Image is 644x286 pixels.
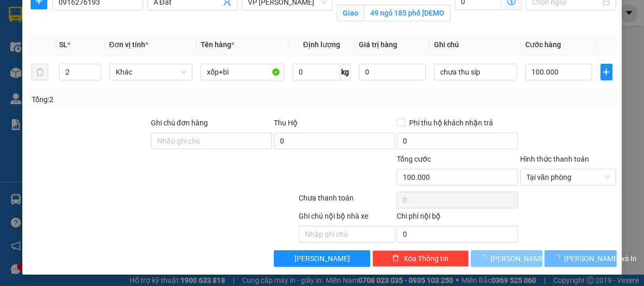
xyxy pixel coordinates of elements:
span: loading [479,254,491,262]
span: Giao [337,5,364,21]
label: Ghi chú đơn hàng [151,119,208,127]
div: Tổng: 2 [32,94,249,105]
span: kg [340,64,351,80]
span: Đơn vị tính [109,40,148,49]
input: Ghi Chú [434,64,517,80]
input: 0 [359,64,426,80]
span: Giá trị hàng [359,40,397,49]
th: Ghi chú [430,35,522,55]
span: Khác [116,64,187,80]
input: Giao tận nơi [364,5,451,21]
button: [PERSON_NAME] [274,250,370,267]
span: Thu Hộ [274,119,298,127]
span: Phí thu hộ khách nhận trả [405,117,497,128]
div: Chưa thanh toán [298,192,396,210]
label: Hình thức thanh toán [520,155,589,163]
span: Tổng cước [397,155,431,163]
input: Nhập ghi chú [299,226,395,242]
div: Chi phí nội bộ [397,210,517,226]
button: [PERSON_NAME] và In [544,250,616,267]
span: Tên hàng [201,40,234,49]
span: Xóa Thông tin [403,253,449,264]
button: [PERSON_NAME] [471,250,542,267]
button: delete [32,64,48,80]
button: plus [600,64,612,80]
span: [PERSON_NAME] và In [564,253,637,264]
span: Cước hàng [525,40,561,49]
input: VD: Bàn, Ghế [201,64,284,80]
span: Tại văn phòng [526,169,610,185]
input: Ghi chú đơn hàng [151,133,272,149]
span: loading [553,254,564,262]
span: plus [601,68,612,76]
span: [PERSON_NAME] [491,253,546,264]
span: delete [392,254,399,263]
span: Định lượng [303,40,340,49]
span: [PERSON_NAME] [295,253,350,264]
div: Ghi chú nội bộ nhà xe [299,210,395,226]
span: SL [59,40,67,49]
button: deleteXóa Thông tin [372,250,469,267]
